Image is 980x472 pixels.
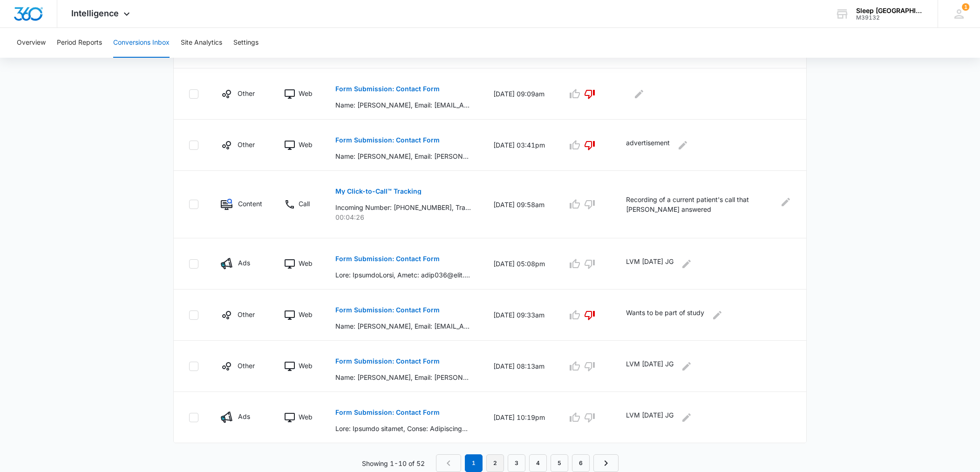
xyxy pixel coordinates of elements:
p: Other [238,88,255,98]
p: Other [238,140,255,149]
p: Other [238,310,255,319]
p: Recording of a current patient's call that [PERSON_NAME] answered [626,195,775,214]
span: Intelligence [71,8,119,18]
a: Page 2 [486,454,504,472]
p: Name: [PERSON_NAME], Email: [PERSON_NAME][EMAIL_ADDRESS][DOMAIN_NAME], Phone: [PHONE_NUMBER], Are... [335,372,471,382]
p: My Click-to-Call™ Tracking [335,188,422,195]
td: [DATE] 05:08pm [482,238,556,290]
button: Edit Comments [679,256,694,271]
button: Period Reports [57,28,102,58]
p: Web [299,140,313,149]
p: Name: [PERSON_NAME], Email: [PERSON_NAME][EMAIL_ADDRESS][PERSON_NAME][DOMAIN_NAME], Phone: [PHONE... [335,151,471,161]
td: [DATE] 09:33am [482,290,556,341]
button: Edit Comments [675,138,690,153]
a: Page 3 [508,454,525,472]
a: Page 4 [529,454,547,472]
td: [DATE] 09:58am [482,171,556,238]
p: Name: [PERSON_NAME], Email: [EMAIL_ADDRESS][DOMAIN_NAME], Phone: [PHONE_NUMBER], Are you a new pa... [335,321,471,331]
p: Form Submission: Contact Form [335,307,440,313]
a: Next Page [593,454,619,472]
p: Web [299,412,313,422]
p: Lore: Ipsumdo sitamet, Conse: Adipiscingel7034@seddo.eiu, Tempo: 0103596244, Inc utl e dol magnaa... [335,424,471,433]
p: Web [299,361,313,371]
nav: Pagination [436,454,619,472]
td: [DATE] 10:19pm [482,392,556,443]
em: 1 [465,454,483,472]
button: Form Submission: Contact Form [335,78,440,100]
button: Form Submission: Contact Form [335,401,440,424]
p: Form Submission: Contact Form [335,137,440,143]
p: LVM [DATE] JG [626,256,674,271]
p: Form Submission: Contact Form [335,409,440,416]
span: 1 [962,3,969,11]
p: Name: [PERSON_NAME], Email: [EMAIL_ADDRESS][DOMAIN_NAME], Phone: [PHONE_NUMBER], Are you a new pa... [335,100,471,110]
p: Ads [238,411,250,421]
button: Form Submission: Contact Form [335,129,440,151]
button: Overview [17,28,46,58]
td: [DATE] 09:09am [482,68,556,120]
div: notifications count [962,3,969,11]
p: Ads [238,258,250,268]
button: Edit Comments [679,410,694,425]
p: Web [299,258,313,268]
button: Edit Comments [710,308,725,323]
button: Settings [233,28,259,58]
a: Page 5 [551,454,568,472]
p: Other [238,361,255,371]
p: Lore: IpsumdoLorsi, Ametc: adip036@elit.sed, Doeiu: 5410702234, Tem inc u lab etdolor?: Mag, Aliq... [335,270,471,280]
p: 00:04:26 [335,212,471,222]
p: advertisement [626,138,670,153]
p: Incoming Number: [PHONE_NUMBER], Tracking Number: [PHONE_NUMBER], Ring To: [PHONE_NUMBER], Caller... [335,202,471,212]
p: Content [238,199,262,209]
button: Form Submission: Contact Form [335,248,440,270]
div: account name [856,7,924,14]
p: Wants to be part of study [626,308,704,323]
button: Site Analytics [181,28,222,58]
button: Form Submission: Contact Form [335,299,440,321]
div: account id [856,14,924,21]
p: LVM [DATE] JG [626,410,674,425]
button: Form Submission: Contact Form [335,350,440,372]
button: My Click-to-Call™ Tracking [335,180,422,202]
button: Edit Comments [632,87,647,101]
p: Call [299,199,310,209]
button: Conversions Inbox [113,28,170,58]
p: Form Submission: Contact Form [335,256,440,262]
p: Form Submission: Contact Form [335,86,440,92]
td: [DATE] 03:41pm [482,120,556,171]
p: Form Submission: Contact Form [335,358,440,364]
p: Web [299,310,313,319]
p: Web [299,88,313,98]
button: Edit Comments [780,195,791,209]
p: Showing 1-10 of 52 [362,459,425,468]
a: Page 6 [572,454,590,472]
button: Edit Comments [679,359,694,374]
td: [DATE] 08:13am [482,341,556,392]
p: LVM [DATE] JG [626,359,674,374]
